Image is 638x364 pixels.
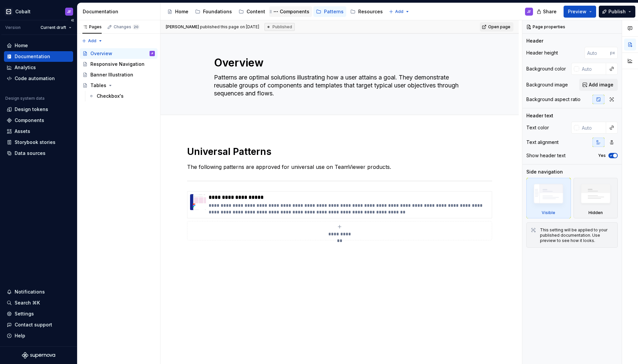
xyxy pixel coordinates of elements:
button: Notifications [4,287,73,297]
button: Contact support [4,319,73,330]
button: Share [533,6,561,18]
a: Content [236,6,268,17]
p: The following patterns are approved for universal use on TeamViewer products. [187,163,492,171]
a: Tables [80,80,158,91]
div: Help [15,332,25,339]
div: Version [5,25,21,30]
div: Home [15,42,28,49]
a: Assets [4,126,73,137]
button: Collapse sidebar [68,16,77,25]
div: Resources [358,8,383,15]
div: Header [526,38,543,44]
div: Content [247,8,265,15]
span: Preview [568,8,586,15]
a: Resources [348,6,385,17]
span: Add [395,9,403,14]
a: Banner Illustration [80,69,158,80]
div: Search ⌘K [15,300,40,306]
div: Background image [526,81,568,88]
div: Header text [526,112,553,119]
div: Page tree [164,5,385,18]
a: Home [164,6,191,17]
a: Open page [480,22,513,32]
a: Foundations [192,6,235,17]
div: Storybook stories [15,139,55,146]
img: e3886e02-c8c5-455d-9336-29756fd03ba2.png [5,8,13,16]
div: Text alignment [526,139,559,146]
div: Visible [542,210,555,215]
button: Publish [599,6,635,18]
div: Settings [15,310,34,317]
span: Publish [608,8,626,15]
textarea: Overview [213,55,464,71]
div: Overview [90,50,112,57]
img: 439ee320-fe67-4452-9aff-ae6682450bba.png [190,194,206,210]
a: Components [269,6,312,17]
a: Components [4,115,73,126]
div: Changes [114,24,140,30]
div: JF [67,9,71,14]
div: Code automation [15,75,55,82]
span: [PERSON_NAME] [166,24,199,29]
div: Hidden [574,178,618,218]
button: Add image [579,79,618,91]
div: Visible [526,178,571,218]
div: Analytics [15,64,36,71]
div: Components [15,117,44,124]
div: JF [527,9,531,14]
div: Patterns [324,8,344,15]
div: Home [175,8,188,15]
div: Side navigation [526,169,563,175]
a: OverviewJF [80,48,158,59]
a: Checkbox's [86,91,158,101]
div: Notifications [15,289,45,295]
a: Storybook stories [4,137,73,148]
div: Assets [15,128,30,135]
div: This setting will be applied to your published documentation. Use preview to see how it looks. [540,227,613,243]
a: Design tokens [4,104,73,115]
div: Page tree [80,48,158,101]
label: Yes [598,153,606,158]
div: Header height [526,50,558,56]
button: Help [4,330,73,341]
a: Settings [4,308,73,319]
textarea: Patterns are optimal solutions illustrating how a user attains a goal. They demonstrate reusable ... [213,72,464,99]
div: Documentation [83,8,158,15]
div: Design system data [5,96,45,101]
div: Cobalt [15,8,31,15]
a: Patterns [313,6,346,17]
div: Hidden [588,210,603,215]
p: px [610,50,615,56]
div: Design tokens [15,106,48,113]
div: Show header text [526,152,566,159]
a: Home [4,40,73,51]
div: Foundations [203,8,232,15]
button: Current draft [38,23,74,32]
span: Open page [488,24,510,30]
svg: Supernova Logo [22,352,55,359]
div: Documentation [15,53,50,60]
div: Contact support [15,321,52,328]
button: Search ⌘K [4,298,73,308]
div: Text color [526,124,549,131]
span: Current draft [41,25,66,30]
div: Pages [82,24,102,30]
h1: Universal Patterns [187,146,492,158]
button: CobaltJF [1,4,76,19]
span: Add [88,38,96,44]
a: Analytics [4,62,73,73]
div: Tables [90,82,106,89]
button: Add [387,7,412,16]
a: Documentation [4,51,73,62]
div: JF [151,50,154,57]
button: Add [80,36,105,46]
span: Add image [589,81,613,88]
button: Preview [564,6,596,18]
span: 20 [133,24,140,30]
div: Data sources [15,150,46,157]
input: Auto [585,47,610,59]
div: Background aspect ratio [526,96,581,103]
span: Share [543,8,557,15]
input: Auto [579,122,606,134]
div: Checkbox's [97,93,124,99]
